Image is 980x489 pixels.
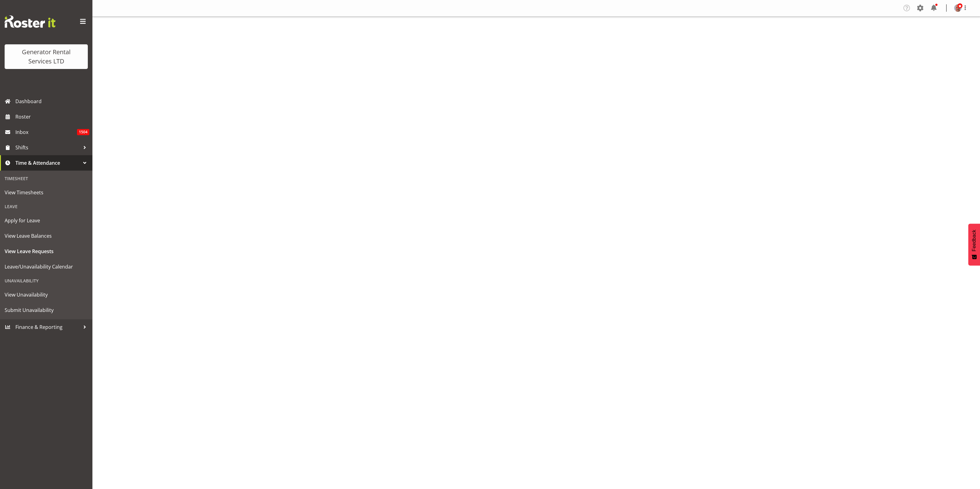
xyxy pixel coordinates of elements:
[15,112,89,121] span: Roster
[5,15,55,28] img: Rosterit website logo
[5,305,88,315] span: Submit Unavailability
[15,322,80,332] span: Finance & Reporting
[5,290,88,299] span: View Unavailability
[2,259,91,274] a: Leave/Unavailability Calendar
[15,97,89,106] span: Dashboard
[15,143,80,152] span: Shifts
[5,231,88,240] span: View Leave Balances
[2,213,91,228] a: Apply for Leave
[2,274,91,287] div: Unavailability
[5,216,88,225] span: Apply for Leave
[5,262,88,271] span: Leave/Unavailability Calendar
[968,224,980,265] button: Feedback - Show survey
[2,244,91,259] a: View Leave Requests
[2,172,91,185] div: Timesheet
[11,47,82,66] div: Generator Rental Services LTD
[971,230,977,251] span: Feedback
[5,247,88,256] span: View Leave Requests
[2,200,91,213] div: Leave
[954,4,962,12] img: dave-wallaced2e02bf5a44ca49c521115b89c5c4806.png
[15,127,77,137] span: Inbox
[15,158,80,168] span: Time & Attendance
[2,287,91,302] a: View Unavailability
[77,129,89,135] span: 1504
[2,228,91,244] a: View Leave Balances
[2,302,91,318] a: Submit Unavailability
[5,188,88,197] span: View Timesheets
[2,185,91,200] a: View Timesheets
